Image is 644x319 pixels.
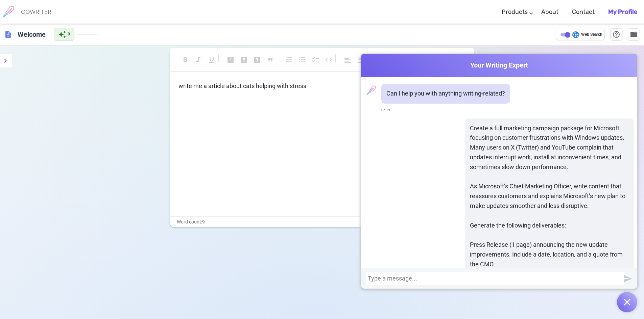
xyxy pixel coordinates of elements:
span: write me a article about cats helping with stress [178,82,306,89]
span: format_italic [194,56,202,64]
span: format_list_numbered [285,56,293,64]
p: Can I help you with anything writing-related? [386,89,505,99]
img: Open chat [624,299,630,305]
span: format_align_left [343,56,352,64]
p: Create a full marketing campaign package for Microsoft focusing on customer frustrations with Win... [470,124,629,172]
img: profile [364,84,378,97]
span: 05:19 [381,105,390,115]
h6: COWRITER [21,9,51,15]
p: Press Release (1 page) announcing the new update improvements. Include a date, location, and a qu... [470,240,629,269]
div: Word count: 9 [170,217,474,227]
span: help_outline [612,30,620,38]
span: looks_3 [253,56,261,64]
h6: Click to edit title [15,28,48,41]
b: My Profile [608,8,637,16]
span: format_bold [181,56,189,64]
span: language [572,31,580,39]
button: Help & Shortcuts [610,28,622,41]
span: format_quote [266,56,274,64]
span: 0 [68,31,70,38]
p: Generate the following deliverables: [470,221,629,231]
img: Send [624,274,632,283]
a: About [541,2,558,22]
p: As Microsoft’s Chief Marketing Officer, write content that reassures customers and explains Micro... [470,182,629,211]
span: description [4,30,12,38]
span: format_list_bulleted [298,56,306,64]
a: Products [502,2,528,22]
span: format_underlined [208,56,216,64]
button: Manage Documents [628,28,640,41]
span: looks_one [226,56,235,64]
span: code [325,56,333,64]
span: Your Writing Expert [361,60,637,70]
span: folder [630,30,638,38]
span: checklist [311,56,319,64]
span: auto_awesome [58,30,66,38]
span: looks_two [240,56,248,64]
a: Contact [572,2,595,22]
a: My Profile [608,2,637,22]
span: format_align_center [357,56,365,64]
span: Web Search [581,31,602,38]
